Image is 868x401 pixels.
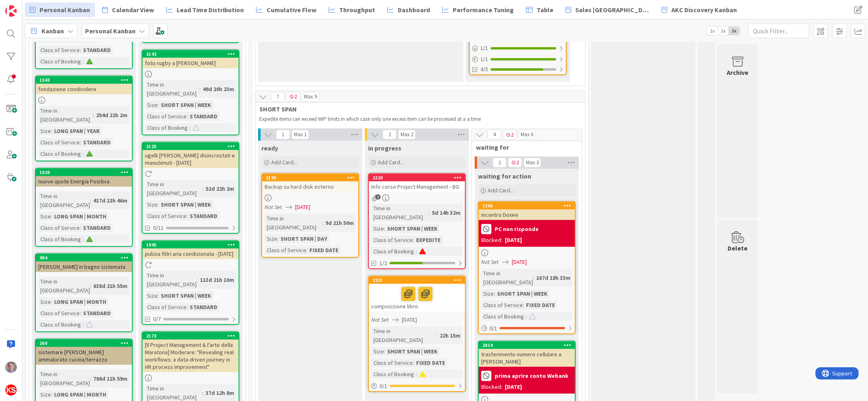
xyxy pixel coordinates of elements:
span: : [384,347,385,356]
div: Size [371,347,384,356]
div: Class of Booking [371,370,416,379]
div: Time in [GEOGRAPHIC_DATA] [38,370,90,388]
span: Support [17,1,37,11]
div: 2198Backup su hard disk esterno [262,174,358,192]
div: Time in [GEOGRAPHIC_DATA] [38,277,90,295]
div: 2142 [142,50,239,58]
span: 0 / 1 [379,382,387,390]
div: 1/1 [470,54,566,64]
div: Time in [GEOGRAPHIC_DATA] [145,271,197,289]
div: Size [38,126,51,135]
span: : [416,247,417,256]
div: 1343 [36,76,132,84]
div: 1020 [36,169,132,176]
a: 494[PERSON_NAME] in bagno sistemataTime in [GEOGRAPHIC_DATA]:638d 21h 55mSize:LONG SPAN | MONTHCl... [35,253,133,332]
span: : [83,57,84,66]
span: [DATE] [402,316,417,324]
div: 1266 [482,203,575,209]
div: STANDARD [188,303,219,312]
i: Not Set [481,258,499,266]
div: [PERSON_NAME] in bagno sistemata [36,262,132,272]
span: Dashboard [398,5,430,15]
span: Add Card... [271,159,297,166]
span: : [197,275,198,284]
div: 1945 [146,242,239,248]
div: Size [145,200,158,209]
span: : [523,301,524,309]
span: : [80,46,81,54]
div: 0/1 [369,381,465,391]
span: 1x [707,27,718,35]
b: PC non risponde [495,226,539,232]
span: : [429,208,430,217]
div: 2220Info corso Project Management - BG [369,174,465,192]
div: 1343 [39,77,132,83]
span: : [90,281,91,290]
div: 2231composizione libro [369,277,465,312]
div: 2125 [146,144,239,149]
a: 2125ugelli [PERSON_NAME] disincrostati e manutenuti - [DATE]Time in [GEOGRAPHIC_DATA]:52d 22h 2mS... [142,142,239,234]
div: Size [145,100,158,109]
span: 7 [271,92,285,102]
img: MR [5,362,17,373]
div: 22h 15m [438,331,462,340]
span: 2 [503,130,517,139]
div: Class of Booking [38,149,83,158]
div: 638d 21h 55m [91,281,129,290]
span: 4 [487,130,501,139]
img: avatar [5,384,17,396]
i: Not Set [371,316,389,323]
span: : [413,235,414,244]
div: Class of Service [38,223,80,232]
span: [DATE] [512,258,527,266]
div: SHORT SPAN | WEEK [385,224,440,233]
div: FIXED DATE [524,301,557,309]
span: 2 [383,130,397,139]
div: Class of Booking [38,320,83,329]
span: 2x [718,27,729,35]
span: Add Card... [378,159,404,166]
div: 2014trasferimento numero cellulare a [PERSON_NAME] [479,342,575,367]
div: LONG SPAN | MONTH [52,297,108,306]
div: LONG SPAN | MONTH [52,390,108,399]
div: 1020 [39,170,132,175]
span: 3x [729,27,740,35]
span: 1 / 1 [480,44,488,52]
div: 2014 [482,342,575,348]
span: : [202,184,204,193]
div: Time in [GEOGRAPHIC_DATA] [145,180,202,198]
span: : [90,196,91,205]
div: 260sistemare [PERSON_NAME] ammalorato cucina/terrazzo [36,340,132,365]
div: Class of Booking [145,123,189,132]
span: 7 [375,194,381,200]
a: 2220Info corso Project Management - BGTime in [GEOGRAPHIC_DATA]:5d 14h 32mSize:SHORT SPAN | WEEKC... [368,173,466,269]
span: : [186,211,188,220]
span: : [158,100,159,109]
a: Performance Tuning [437,2,519,17]
span: 1 / 1 [480,55,488,63]
span: Performance Tuning [453,5,514,15]
b: Personal Kanban [85,27,136,35]
a: Throughput [324,2,380,17]
a: AKC Discovery Kanban [657,2,742,17]
div: 37d 12h 8m [204,388,236,397]
span: : [277,234,278,243]
span: : [202,388,204,397]
a: Table [521,2,558,17]
div: 2142 [146,51,239,57]
div: Blocked: [481,383,502,391]
span: Add Card... [488,187,514,194]
div: STANDARD [188,211,219,220]
div: 2173[Il Project Management & l'arte della Maratona] Moderare: "Revealing real workflows: a data-d... [142,332,239,372]
div: Time in [GEOGRAPHIC_DATA] [38,192,90,209]
div: Max 2 [401,133,413,137]
span: : [306,246,307,255]
div: Delete [728,243,748,253]
div: Class of Service [481,301,523,309]
span: : [83,320,84,329]
div: Class of Service [145,211,186,220]
div: Size [38,297,51,306]
div: STANDARD [81,138,113,147]
input: Quick Filter... [748,24,809,38]
div: 0/1 [479,323,575,333]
